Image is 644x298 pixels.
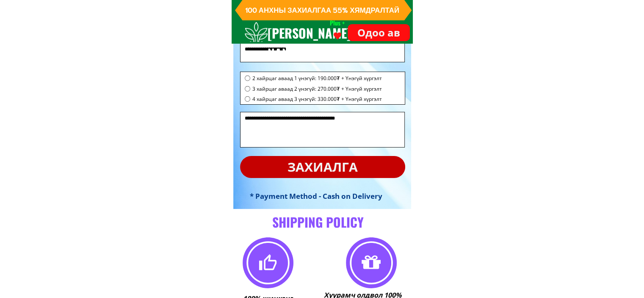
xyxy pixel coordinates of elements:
[215,212,421,232] h3: SHIPPING POLICY
[268,23,362,64] h3: [PERSON_NAME] NANO
[252,85,382,93] span: 3 хайрцаг аваад 2 үнэгүй: 270.000₮ + Үнэгүй хүргэлт
[250,190,397,202] h3: * Payment Method - Cash on Delivery
[252,74,382,82] span: 2 хайрцаг аваад 1 үнэгүй: 190.000₮ + Үнэгүй хүргэлт
[240,156,405,178] p: захиалга
[348,24,410,41] p: Одоо ав
[252,95,382,103] span: 4 хайрцаг аваад 3 үнэгүй: 330.000₮ + Үнэгүй хүргэлт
